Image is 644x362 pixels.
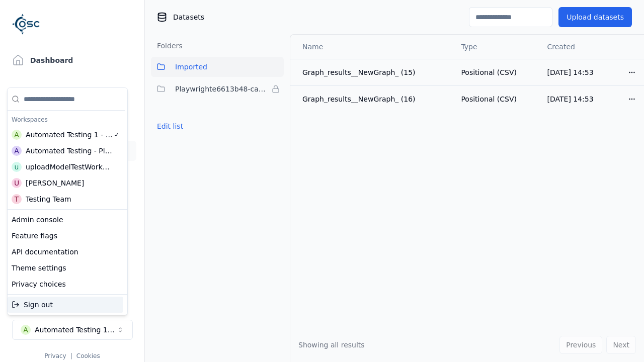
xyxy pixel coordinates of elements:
[26,146,113,156] div: Automated Testing - Playwright
[8,244,123,260] div: API documentation
[6,210,125,294] div: Suggestions
[26,194,71,204] div: Testing Team
[12,162,22,172] div: u
[8,260,123,276] div: Theme settings
[6,295,125,315] div: Suggestions
[12,146,22,156] div: A
[8,228,123,244] div: Feature flags
[26,130,113,140] div: Automated Testing 1 - Playwright
[8,297,123,313] div: Sign out
[12,194,22,204] div: T
[12,130,22,140] div: A
[12,178,22,188] div: U
[8,212,123,228] div: Admin console
[6,88,125,209] div: Suggestions
[8,113,123,127] div: Workspaces
[26,162,112,172] div: uploadModelTestWorkspace
[26,178,84,188] div: [PERSON_NAME]
[8,276,123,292] div: Privacy choices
